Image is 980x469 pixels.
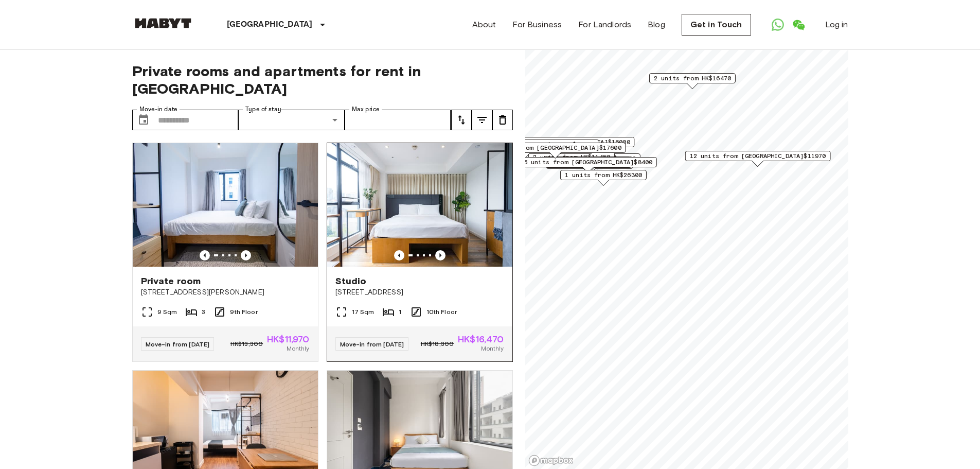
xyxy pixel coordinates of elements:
[245,105,281,114] label: Type of stay
[544,157,631,172] div: Map marker
[517,140,594,149] span: 1 units from HK$10170
[523,158,652,167] span: 5 units from [GEOGRAPHIC_DATA]$8400
[241,250,251,260] button: Previous image
[682,14,751,36] a: Get in Touch
[519,157,656,173] div: Map marker
[200,250,210,260] button: Previous image
[141,275,201,287] span: Private room
[132,62,513,97] span: Private rooms and apartments for rent in [GEOGRAPHIC_DATA]
[394,250,404,260] button: Previous image
[472,19,496,31] a: About
[648,19,665,31] a: Blog
[132,143,318,362] a: Marketing picture of unit HK-01-046-009-03Previous imagePrevious imagePrivate room[STREET_ADDRESS...
[512,19,562,31] a: For Business
[267,335,309,344] span: HK$11,970
[484,143,626,159] div: Map marker
[689,151,826,161] span: 12 units from [GEOGRAPHIC_DATA]$11970
[472,110,492,130] button: tune
[578,19,631,31] a: For Landlords
[340,340,404,348] span: Move-in from [DATE]
[421,339,454,349] span: HK$18,300
[141,287,310,298] span: [STREET_ADDRESS][PERSON_NAME]
[768,14,788,35] a: Open WhatsApp
[458,335,504,344] span: HK$16,470
[157,307,177,317] span: 9 Sqm
[132,18,194,28] img: Habyt
[788,14,809,35] a: Open WeChat
[653,74,730,83] span: 2 units from HK$16470
[493,137,634,153] div: Map marker
[227,19,313,31] p: [GEOGRAPHIC_DATA]
[426,307,457,317] span: 10th Floor
[564,170,642,180] span: 1 units from HK$26300
[139,105,177,114] label: Move-in date
[287,344,309,353] span: Monthly
[492,110,513,130] button: tune
[497,137,630,147] span: 2 units from [GEOGRAPHIC_DATA]$16000
[435,250,446,260] button: Previous image
[230,307,257,317] span: 9th Floor
[230,339,263,349] span: HK$13,300
[352,307,375,317] span: 17 Sqm
[327,143,512,267] img: Marketing picture of unit HK-01-001-016-01
[558,154,635,163] span: 1 units from HK$17700
[825,19,848,31] a: Log in
[202,307,205,317] span: 3
[399,307,401,317] span: 1
[335,287,504,298] span: [STREET_ADDRESS]
[146,340,210,348] span: Move-in from [DATE]
[133,110,154,130] button: Choose date
[560,170,646,186] div: Map marker
[489,143,621,152] span: 1 units from [GEOGRAPHIC_DATA]$17600
[512,140,599,155] div: Map marker
[554,153,640,169] div: Map marker
[335,275,367,287] span: Studio
[649,73,735,89] div: Map marker
[481,344,504,353] span: Monthly
[451,110,472,130] button: tune
[528,455,574,466] a: Mapbox logo
[685,151,830,167] div: Map marker
[133,143,318,267] img: Marketing picture of unit HK-01-046-009-03
[327,143,513,362] a: Marketing picture of unit HK-01-001-016-01Previous imagePrevious imageStudio[STREET_ADDRESS]17 Sq...
[352,105,380,114] label: Max price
